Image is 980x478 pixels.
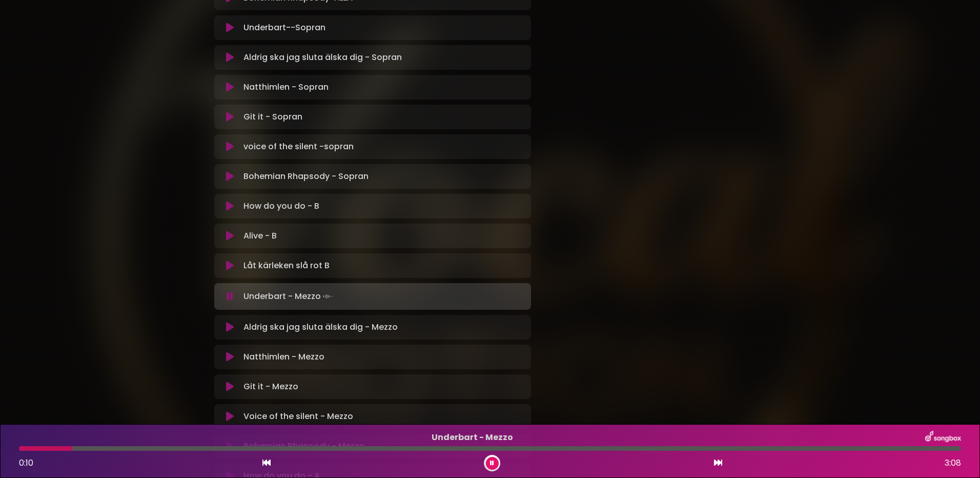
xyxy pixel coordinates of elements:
[243,81,524,93] p: Natthimlen - Sopran
[19,431,925,444] p: Underbart - Mezzo
[243,351,524,363] p: Natthimlen - Mezzo
[243,410,524,423] p: Voice of the silent - Mezzo
[243,260,524,272] p: Låt kärleken slå rot B
[243,170,524,183] p: Bohemian Rhapsody - Sopran
[243,321,524,333] p: Aldrig ska jag sluta älska dig - Mezzo
[321,289,335,304] img: waveform4.gif
[243,200,524,212] p: How do you do - B
[243,51,524,64] p: Aldrig ska jag sluta älska dig - Sopran
[243,230,524,242] p: Alive - B
[19,457,33,469] span: 0:10
[243,289,524,304] p: Underbart - Mezzo
[925,431,961,444] img: songbox-logo-white.png
[243,111,524,123] p: Git it - Sopran
[243,381,524,393] p: Git it - Mezzo
[243,22,524,34] p: Underbart--Sopran
[243,141,524,153] p: voice of the silent -sopran
[945,457,961,469] span: 3:08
